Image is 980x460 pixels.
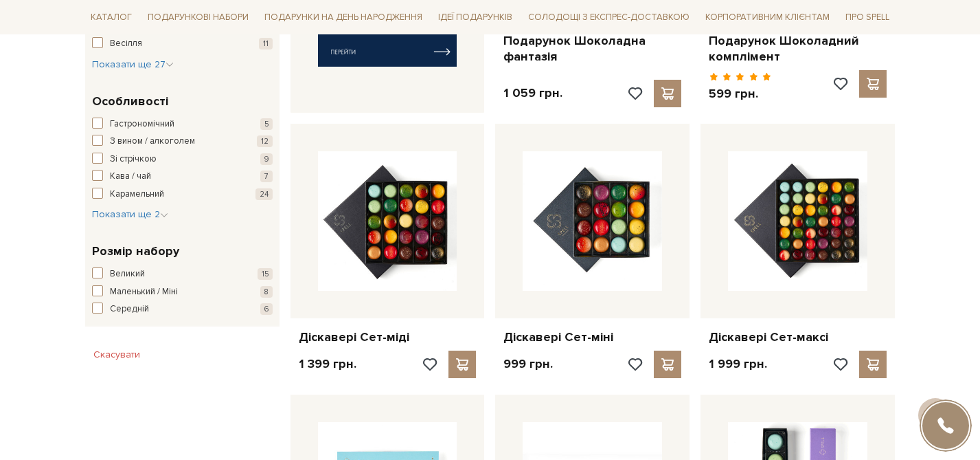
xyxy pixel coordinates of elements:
[92,267,273,281] button: Великий 15
[85,344,148,366] button: Скасувати
[258,268,273,280] span: 15
[257,135,273,147] span: 12
[709,356,767,372] p: 1 999 грн.
[840,7,895,28] span: Про Spell
[110,153,157,166] span: Зі стрічкою
[700,6,835,29] a: Корпоративним клієнтам
[92,242,179,261] span: Розмір набору
[259,38,273,50] span: 11
[260,286,273,298] span: 8
[709,329,887,345] a: Діскавері Сет-максі
[299,329,477,345] a: Діскавері Сет-міді
[709,33,887,65] a: Подарунок Шоколадний комплімент
[92,170,273,184] button: Кава / чай 7
[142,7,254,28] span: Подарункові набори
[299,356,356,372] p: 1 399 грн.
[110,303,149,316] span: Середній
[92,37,273,51] button: Весілля 11
[110,188,164,201] span: Карамельний
[110,267,145,281] span: Великий
[503,33,681,65] a: Подарунок Шоколадна фантазія
[92,208,168,220] span: Показати ще 2
[259,7,428,28] span: Подарунки на День народження
[260,118,273,130] span: 5
[92,208,168,221] button: Показати ще 2
[110,135,195,149] span: З вином / алкоголем
[523,6,695,29] a: Солодощі з експрес-доставкою
[709,86,771,102] p: 599 грн.
[260,153,273,165] span: 9
[503,329,681,345] a: Діскавері Сет-міні
[110,118,174,131] span: Гастрономічний
[260,171,273,182] span: 7
[92,153,273,166] button: Зі стрічкою 9
[260,303,273,315] span: 6
[110,37,142,51] span: Весілля
[92,118,273,131] button: Гастрономічний 5
[503,356,553,372] p: 999 грн.
[433,7,518,28] span: Ідеї подарунків
[503,85,562,101] p: 1 059 грн.
[255,188,273,200] span: 24
[92,58,174,70] span: Показати ще 27
[92,135,273,149] button: З вином / алкоголем 12
[85,7,137,28] span: Каталог
[92,188,273,201] button: Карамельний 24
[110,285,178,299] span: Маленький / Міні
[92,58,174,72] button: Показати ще 27
[110,170,151,184] span: Кава / чай
[92,92,168,111] span: Особливості
[92,303,273,316] button: Середній 6
[92,285,273,299] button: Маленький / Міні 8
